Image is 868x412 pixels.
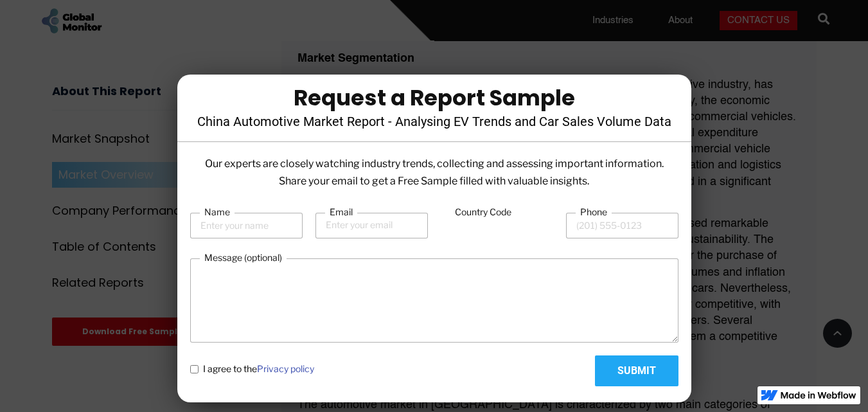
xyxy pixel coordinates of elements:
h4: China Automotive Market Report - Analysing EV Trends and Car Sales Volume Data [197,114,672,129]
label: Message (optional) [200,251,287,264]
span: I agree to the [203,363,314,375]
a: Privacy policy [257,363,314,374]
input: I agree to thePrivacy policy [190,365,199,373]
label: Name [200,206,235,219]
label: Country Code [450,206,516,219]
p: Our experts are closely watching industry trends, collecting and assessing important information.... [190,155,678,190]
input: Enter your email [315,213,428,238]
form: Email Form-Report Page [190,206,678,386]
label: Email [325,206,357,219]
input: Enter your name [190,213,303,238]
img: Made in Webflow [781,391,856,399]
div: Request a Report Sample [197,87,672,108]
label: Phone [576,206,612,219]
input: Submit [595,355,678,386]
input: (201) 555-0123 [566,213,678,238]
